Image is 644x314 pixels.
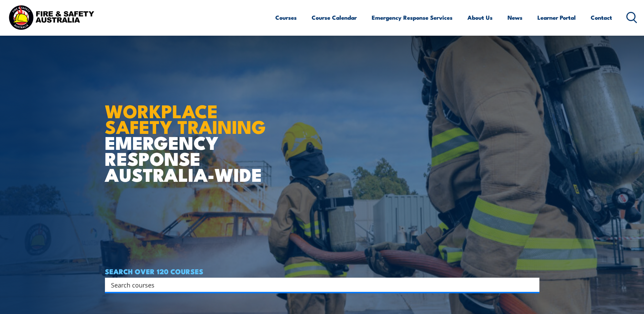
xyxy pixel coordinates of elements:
a: Courses [275,8,297,27]
a: Learner Portal [537,8,576,27]
a: News [508,8,522,27]
strong: WORKPLACE SAFETY TRAINING [105,96,266,140]
h4: SEARCH OVER 120 COURSES [105,267,539,275]
h1: EMERGENCY RESPONSE AUSTRALIA-WIDE [105,86,271,182]
a: Emergency Response Services [372,8,453,27]
input: Search input [111,280,525,290]
button: Search magnifier button [528,280,537,290]
a: About Us [467,8,493,27]
a: Contact [591,8,612,27]
a: Course Calendar [312,8,357,27]
form: Search form [112,280,526,290]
